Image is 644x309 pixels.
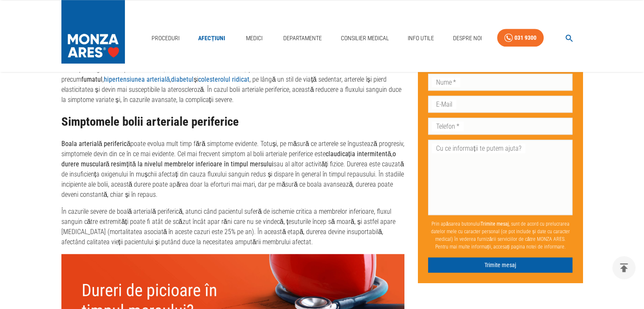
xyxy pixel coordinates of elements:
a: Afecțiuni [195,30,229,47]
p: Prin apăsarea butonului , sunt de acord cu prelucrarea datelor mele cu caracter personal (ce pot ... [428,217,572,254]
a: Proceduri [148,30,183,47]
h2: Simptomele bolii arteriale periferice [61,115,405,129]
strong: Boala arterială periferică [61,140,131,148]
a: Despre Noi [449,30,485,47]
strong: o durere musculară resimțită la nivelul membrelor inferioare în timpul mersului [61,150,396,168]
strong: claudicația intermitentă [326,150,391,158]
button: delete [612,256,636,279]
div: 031 9300 [514,33,536,43]
a: 031 9300 [497,29,544,47]
a: Consilier Medical [337,30,392,47]
a: Medici [240,30,268,47]
a: Info Utile [404,30,437,47]
a: diabetul [171,75,193,83]
a: Departamente [280,30,325,47]
a: hipertensiunea arterială [104,75,170,83]
p: În cazurile severe de boală arterială periferică, atunci când pacientul suferă de ischemie critic... [61,207,405,247]
strong: fumatul [81,75,102,83]
button: Trimite mesaj [428,257,572,273]
b: Trimite mesaj [481,221,509,227]
a: colesterolul ridicat [198,75,249,83]
p: poate evolua mult timp fără simptome evidente. Totuși, pe măsură ce arterele se îngustează progre... [61,139,405,200]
